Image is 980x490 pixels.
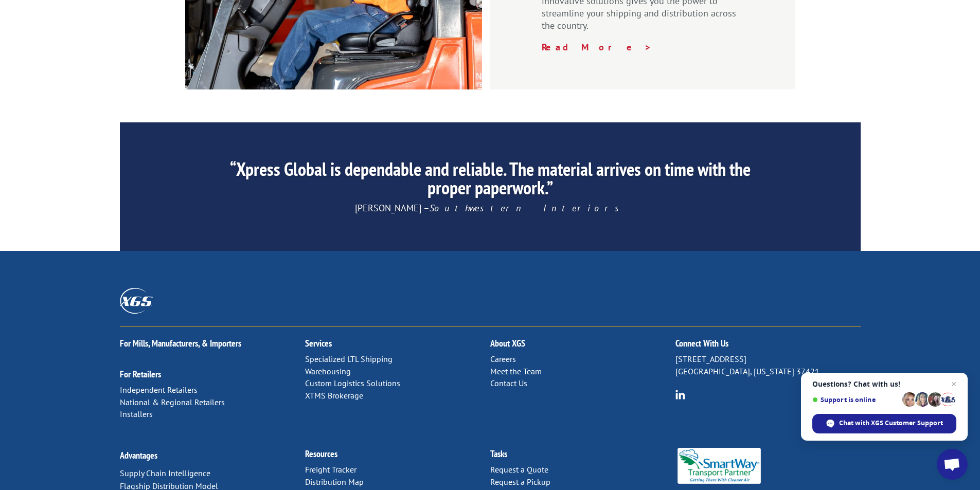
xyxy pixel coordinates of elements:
[305,354,393,364] a: Specialized LTL Shipping
[490,378,527,388] a: Contact Us
[490,354,516,364] a: Careers
[120,397,225,407] a: National & Regional Retailers
[490,477,550,487] a: Request a Pickup
[120,468,210,478] a: Supply Chain Intelligence
[490,337,525,349] a: About XGS
[120,449,157,461] a: Advantages
[120,409,153,419] a: Installers
[305,390,363,401] a: XTMS Brokerage
[216,160,763,202] h2: “Xpress Global is dependable and reliable. The material arrives on time with the proper paperwork.”
[490,464,548,475] a: Request a Quote
[120,368,161,380] a: For Retailers
[675,339,861,353] h2: Connect With Us
[216,202,763,214] p: [PERSON_NAME] –
[675,390,685,400] img: group-6
[812,380,956,388] span: Questions? Chat with us!
[430,202,625,214] em: Southwestern Interiors
[120,385,198,395] a: Independent Retailers
[948,378,960,390] span: Close chat
[675,448,763,484] img: Smartway_Logo
[305,448,337,460] a: Resources
[305,366,351,376] a: Warehousing
[305,477,364,487] a: Distribution Map
[937,449,968,480] div: Open chat
[675,353,861,378] p: [STREET_ADDRESS] [GEOGRAPHIC_DATA], [US_STATE] 37421
[120,288,153,313] img: XGS_Logos_ALL_2024_All_White
[305,337,332,349] a: Services
[490,366,542,376] a: Meet the Team
[542,41,652,53] a: Read More >
[812,396,899,404] span: Support is online
[839,419,943,428] span: Chat with XGS Customer Support
[305,464,357,475] a: Freight Tracker
[305,378,400,388] a: Custom Logistics Solutions
[812,414,956,433] div: Chat with XGS Customer Support
[120,337,241,349] a: For Mills, Manufacturers, & Importers
[490,449,675,464] h2: Tasks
